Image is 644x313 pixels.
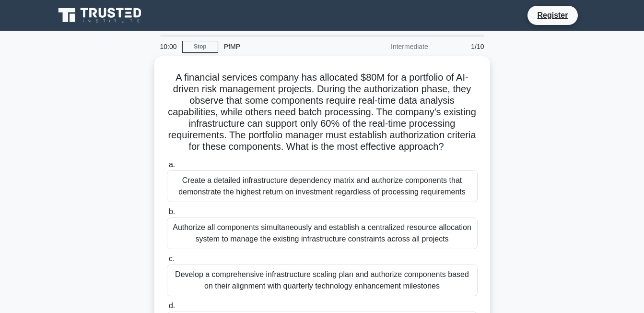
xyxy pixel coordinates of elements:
[218,37,350,56] div: PfMP
[434,37,490,56] div: 1/10
[167,217,478,249] div: Authorize all components simultaneously and establish a centralized resource allocation system to...
[531,9,574,21] a: Register
[182,41,218,53] a: Stop
[154,37,182,56] div: 10:00
[166,72,479,153] h5: A financial services company has allocated $80M for a portfolio of AI-driven risk management proj...
[169,207,175,216] span: b.
[169,160,175,169] span: a.
[167,170,478,202] div: Create a detailed infrastructure dependency matrix and authorize components that demonstrate the ...
[169,301,175,310] span: d.
[350,37,434,56] div: Intermediate
[167,265,478,296] div: Develop a comprehensive infrastructure scaling plan and authorize components based on their align...
[169,254,175,263] span: c.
